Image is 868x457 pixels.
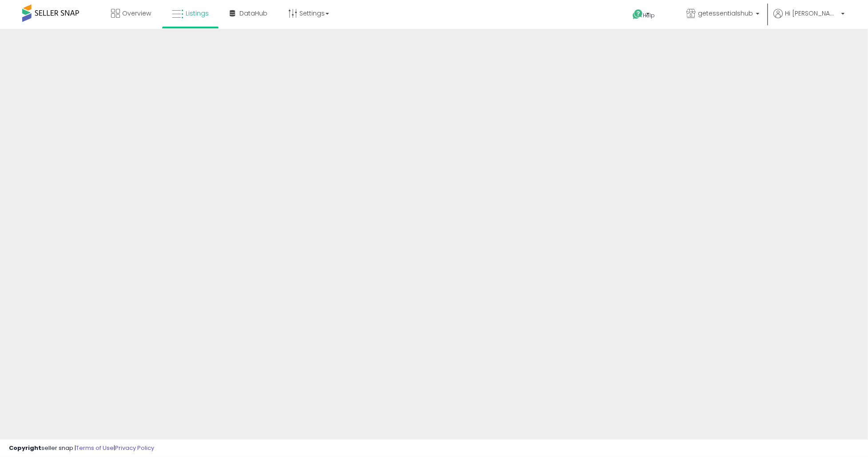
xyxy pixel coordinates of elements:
[632,9,643,20] i: Get Help
[643,12,655,19] span: Help
[625,2,673,29] a: Help
[239,9,267,18] span: DataHub
[774,9,845,29] a: Hi [PERSON_NAME]
[785,9,839,18] span: Hi [PERSON_NAME]
[698,9,753,18] span: getessentialshub
[122,9,151,18] span: Overview
[186,9,209,18] span: Listings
